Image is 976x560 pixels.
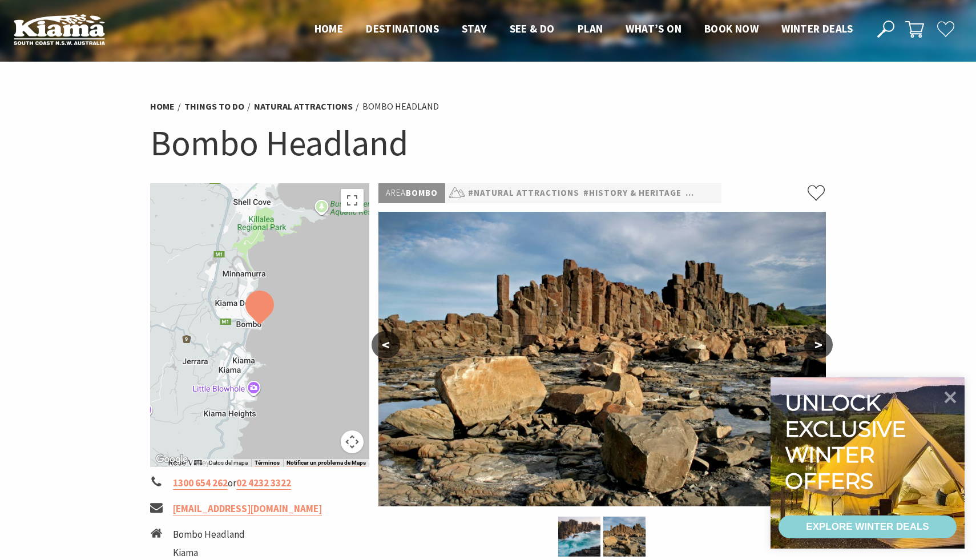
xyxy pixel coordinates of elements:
span: Home [314,22,344,35]
div: Unlock exclusive winter offers [785,390,911,494]
a: Natural Attractions [254,100,353,112]
img: Bombo Quarry [558,517,600,557]
button: > [804,331,833,358]
a: Home [150,100,175,112]
a: #Natural Attractions [468,186,579,200]
span: Winter Deals [781,22,853,35]
span: Area [386,187,406,198]
button: Combinaciones de teclas [194,459,202,467]
a: #History & Heritage [583,186,681,200]
span: Destinations [366,22,439,35]
a: [EMAIL_ADDRESS][DOMAIN_NAME] [173,502,322,515]
h1: Bombo Headland [150,120,826,166]
a: Notificar un problema de Maps [287,460,366,466]
p: Bombo [378,183,445,203]
button: Controles de visualización del mapa [341,430,364,453]
a: Abre esta zona en Google Maps (se abre en una nueva ventana) [153,452,191,467]
span: Book now [704,22,759,35]
li: Bombo Headland [173,527,284,542]
a: 1300 654 262 [173,477,228,490]
button: Cambiar a la vista en pantalla completa [341,189,364,212]
div: EXPLORE WINTER DEALS [806,515,929,538]
span: Plan [578,22,603,35]
img: Google [153,452,191,467]
span: What’s On [626,22,681,35]
a: Things To Do [184,100,244,112]
img: Bombo Quarry [603,517,646,557]
li: or [150,476,369,491]
span: Stay [462,22,487,35]
a: EXPLORE WINTER DEALS [779,515,957,538]
nav: Main Menu [303,20,864,39]
img: Kiama Logo [14,14,105,45]
img: Bombo Quarry [378,212,826,506]
a: 02 4232 3322 [236,477,291,490]
a: Términos (se abre en una nueva pestaña) [255,460,280,466]
button: Datos del mapa [209,459,248,467]
li: Bombo Headland [362,99,439,114]
button: < [372,331,400,358]
span: See & Do [510,22,555,35]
